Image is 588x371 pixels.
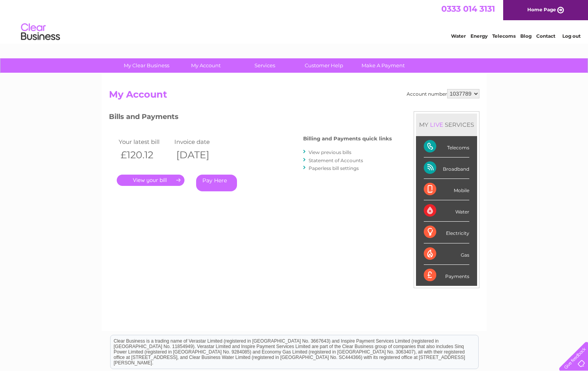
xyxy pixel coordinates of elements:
[172,136,228,147] td: Invoice date
[492,33,516,39] a: Telecoms
[117,136,173,147] td: Your latest bill
[109,111,392,125] h3: Bills and Payments
[109,89,479,104] h2: My Account
[172,147,228,163] th: [DATE]
[424,179,469,200] div: Mobile
[233,58,297,73] a: Services
[309,149,351,155] a: View previous bills
[174,58,238,73] a: My Account
[117,175,184,186] a: .
[196,175,237,191] a: Pay Here
[309,157,363,163] a: Statement of Accounts
[309,165,359,171] a: Paperless bill settings
[428,121,445,128] div: LIVE
[114,58,179,73] a: My Clear Business
[441,4,495,14] a: 0333 014 3131
[424,243,469,265] div: Gas
[536,33,555,39] a: Contact
[451,33,466,39] a: Water
[424,222,469,243] div: Electricity
[520,33,532,39] a: Blog
[292,58,356,73] a: Customer Help
[111,4,478,38] div: Clear Business is a trading name of Verastar Limited (registered in [GEOGRAPHIC_DATA] No. 3667643...
[117,147,173,163] th: £120.12
[303,136,392,142] h4: Billing and Payments quick links
[562,33,581,39] a: Log out
[351,58,415,73] a: Make A Payment
[424,157,469,179] div: Broadband
[424,136,469,157] div: Telecoms
[407,89,479,98] div: Account number
[21,20,60,44] img: logo.png
[416,114,477,136] div: MY SERVICES
[424,265,469,286] div: Payments
[470,33,488,39] a: Energy
[424,200,469,222] div: Water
